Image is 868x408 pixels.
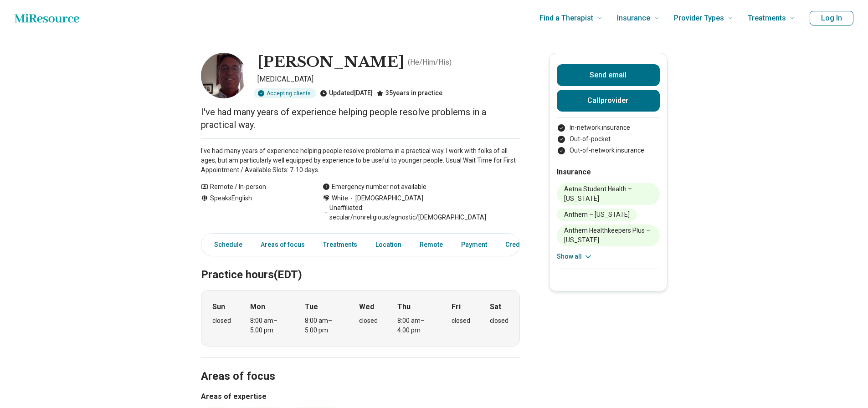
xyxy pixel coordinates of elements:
strong: Wed [359,301,374,312]
h2: Practice hours (EDT) [201,245,520,283]
div: Updated [DATE] [320,88,373,98]
p: I've had many years of experience helping people resolve problems in a practical way. [201,106,520,131]
div: Emergency number not available [323,182,426,192]
a: Treatments [318,235,363,254]
strong: Fri [452,301,461,312]
button: Show all [557,252,593,261]
div: 35 years in practice [376,88,442,98]
a: Schedule [203,235,248,254]
li: In-network insurance [557,123,660,133]
strong: Sat [490,301,501,312]
button: Log In [810,11,853,25]
div: Remote / In-person [201,182,304,192]
span: Find a Therapist [539,12,593,25]
h3: Areas of expertise [201,391,520,402]
p: [MEDICAL_DATA] [257,74,520,85]
div: closed [359,316,378,326]
div: closed [490,316,508,326]
img: Joe Kayser, Psychologist [201,53,247,98]
li: Aetna Student Health – [US_STATE] [557,183,660,205]
strong: Mon [250,301,265,312]
span: [DEMOGRAPHIC_DATA] [348,194,423,203]
li: Anthem Healthkeepers Plus – [US_STATE] [557,224,660,246]
p: ( He/Him/His ) [408,57,452,68]
ul: Payment options [557,123,660,155]
div: Speaks English [201,194,304,222]
div: Accepting clients [254,88,316,98]
a: Remote [414,235,448,254]
a: Home page [15,9,79,27]
div: 8:00 am – 5:00 pm [250,316,285,335]
div: closed [212,316,231,326]
div: 8:00 am – 5:00 pm [305,316,340,335]
a: Credentials [500,235,551,254]
a: Areas of focus [255,235,310,254]
button: Send email [557,64,660,86]
li: Anthem – [US_STATE] [557,209,637,221]
h2: Insurance [557,167,660,178]
strong: Tue [305,301,318,312]
li: Out-of-pocket [557,134,660,144]
a: Payment [456,235,493,254]
h1: [PERSON_NAME] [257,53,404,72]
span: Provider Types [674,12,724,25]
strong: Sun [212,301,225,312]
div: 8:00 am – 4:00 pm [397,316,432,335]
strong: Thu [397,301,411,312]
span: White [332,194,348,203]
h2: Areas of focus [201,347,520,384]
span: Unaffiliated: secular/nonreligious/agnostic/[DEMOGRAPHIC_DATA] [323,203,520,222]
p: I've had many years of experience helping people resolve problems in a practical way. I work with... [201,146,520,175]
span: Insurance [617,12,650,25]
li: Out-of-network insurance [557,146,660,155]
button: Callprovider [557,90,660,112]
div: When does the program meet? [201,290,520,347]
span: Treatments [748,12,786,25]
div: closed [452,316,470,326]
a: Location [370,235,407,254]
